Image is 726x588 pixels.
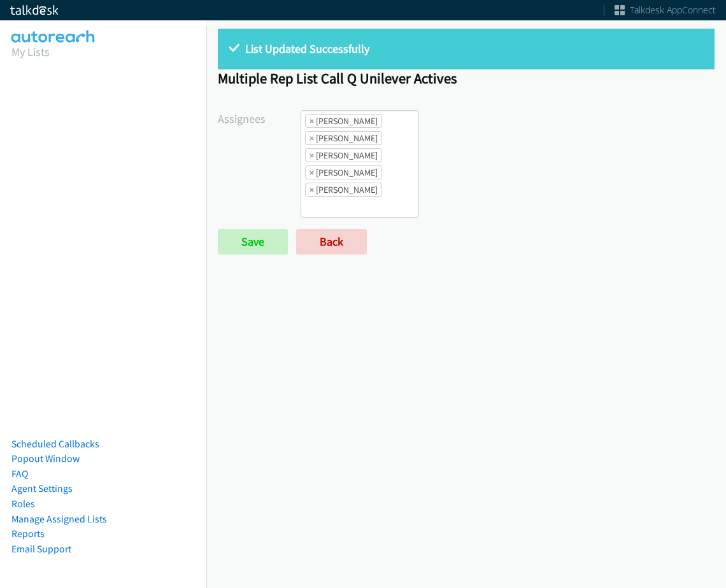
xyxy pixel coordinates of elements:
a: My Lists [11,45,50,59]
span: × [310,132,314,144]
h1: Multiple Rep List Call Q Unilever Actives [218,69,715,87]
a: Agent Settings [11,482,73,494]
a: Popout Window [11,452,80,465]
li: Charles Ross [305,131,382,145]
label: Assignees [218,110,301,127]
a: FAQ [11,468,28,480]
li: Daquaya Johnson [305,148,382,162]
li: Alana Ruiz [305,114,382,128]
a: Manage Assigned Lists [11,513,107,525]
a: Reports [11,528,45,540]
a: Roles [11,498,35,510]
a: Talkdesk AppConnect [615,4,716,17]
a: Email Support [11,543,71,555]
span: × [310,149,314,162]
a: Scheduled Callbacks [11,438,99,450]
li: Jordan Stehlik [305,183,382,197]
span: × [310,183,314,196]
a: Back [296,229,367,255]
span: × [310,166,314,179]
span: × [310,115,314,127]
p: List Updated Successfully [229,40,703,57]
input: Save [218,229,288,255]
li: Jasmin Martinez [305,165,382,179]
